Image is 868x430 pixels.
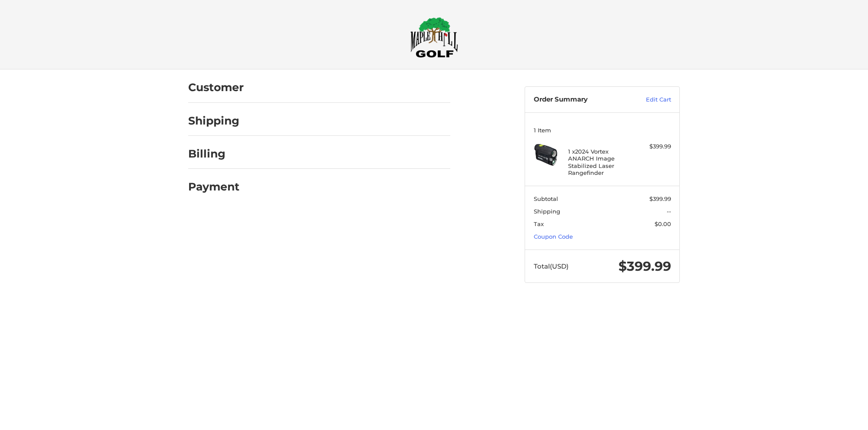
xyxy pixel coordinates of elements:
[637,142,671,151] div: $399.99
[534,233,573,240] a: Coupon Code
[188,81,244,94] h2: Customer
[534,262,569,270] span: Total (USD)
[655,220,671,227] span: $0.00
[534,95,627,104] h3: Order Summary
[534,195,558,202] span: Subtotal
[410,17,458,58] img: Maple Hill Golf
[9,393,103,421] iframe: Gorgias live chat messenger
[188,114,239,128] h2: Shipping
[627,95,671,104] a: Edit Cart
[188,147,239,161] h2: Billing
[568,148,635,176] h4: 1 x 2024 Vortex ANARCH Image Stabilized Laser Rangefinder
[667,208,671,215] span: --
[534,220,544,227] span: Tax
[188,180,239,194] h2: Payment
[534,208,560,215] span: Shipping
[649,195,671,202] span: $399.99
[619,258,671,274] span: $399.99
[534,127,671,134] h3: 1 Item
